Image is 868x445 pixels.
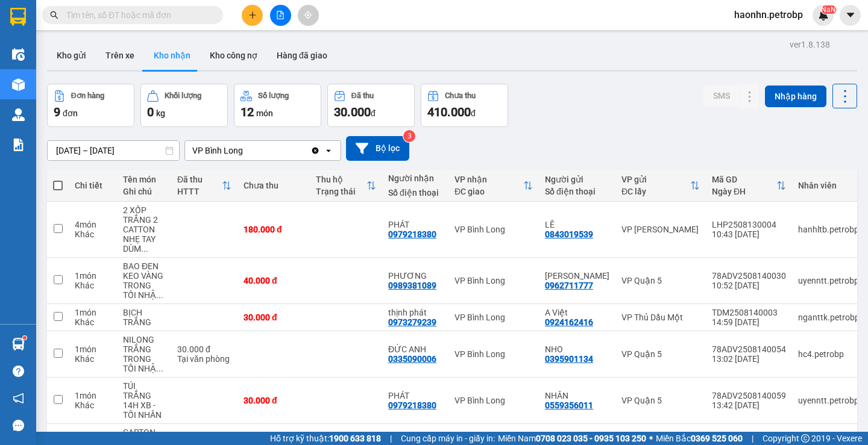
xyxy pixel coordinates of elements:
th: Toggle SortBy [706,170,792,202]
div: 14:59 [DATE] [712,317,786,327]
span: đơn [63,108,78,118]
span: ... [156,290,163,300]
div: VP Quận 5 [621,349,700,359]
div: Số điện thoại [545,187,609,196]
div: Thu hộ [316,175,366,184]
div: 0843019539 [545,229,593,239]
div: 0962711777 [545,281,593,290]
input: Selected VP Bình Long. [244,145,245,157]
button: Khối lượng0kg [140,84,228,127]
div: NILONG TRẮNG [123,335,165,354]
img: warehouse-icon [12,338,25,350]
img: logo-vxr [10,8,26,26]
div: TRONG TỐI NHẬN HÀNG [123,354,165,373]
sup: NaN [821,5,836,14]
div: 1 món [75,391,111,400]
div: Người gửi [545,175,609,184]
img: icon-new-feature [818,10,829,20]
span: aim [304,11,312,19]
div: 4 món [75,220,111,229]
button: Trên xe [96,41,144,70]
div: NHẸ TAY DÙM KHÁCH, CHỈ VẬN CHUYỂN- KHÔNG ĐẢM BẢO HIỆN TRẠNG BÊN TRONG. 14H XB [123,234,165,254]
input: Tìm tên, số ĐT hoặc mã đơn [66,8,209,22]
div: 2 XỐP TRẮNG 2 CATTON [123,205,165,234]
span: ... [141,244,148,254]
button: Đơn hàng9đơn [47,84,134,127]
svg: open [324,146,333,155]
div: hc4.petrobp [798,349,866,359]
span: Hỗ trợ kỹ thuật: [270,432,381,445]
div: A Việt [545,308,609,317]
button: Nhập hàng [765,86,826,107]
div: TRONG TỐI NHẬN HÀNG [123,281,165,300]
img: solution-icon [12,138,25,151]
div: 78ADV2508140059 [712,391,786,400]
span: 0 [147,105,154,119]
div: uyenntt.petrobp [798,276,866,285]
span: copyright [801,434,810,443]
div: HTTT [177,187,222,196]
span: món [256,108,273,118]
th: Toggle SortBy [171,170,237,202]
div: 30.000 đ [177,344,231,354]
div: TÚI TRẮNG [123,381,165,400]
div: 0979218380 [388,400,436,410]
span: Miền Bắc [656,432,743,445]
button: caret-down [840,5,861,26]
button: Chưa thu410.000đ [421,84,508,127]
div: VP [PERSON_NAME] [621,225,700,234]
div: 0979218380 [388,229,436,239]
div: VP Thủ Dầu Một [621,313,700,322]
div: CARTON [123,428,165,437]
div: VP Bình Long [454,225,533,234]
strong: 1900 633 818 [329,434,381,443]
div: PHƯƠNG [388,271,442,281]
div: PHÁT [388,391,442,400]
div: Khác [75,354,111,364]
div: Trạng thái [316,187,366,196]
img: warehouse-icon [12,108,25,121]
div: thịnh phát [388,308,442,317]
div: TDM2508140003 [712,308,786,317]
div: nganttk.petrobp [798,313,866,322]
div: 30.000 đ [244,396,304,405]
div: 78ADV2508140030 [712,271,786,281]
th: Toggle SortBy [310,170,382,202]
div: VP Bình Long [454,276,533,285]
div: Mã GD [712,175,776,184]
span: ⚪️ [649,436,653,441]
button: Kho công nợ [200,41,267,70]
div: Khác [75,281,111,290]
div: Đã thu [351,92,374,100]
div: 0335090006 [388,354,436,364]
div: Chi tiết [75,181,111,190]
div: 13:42 [DATE] [712,400,786,410]
span: search [50,11,58,19]
span: notification [13,393,24,404]
img: warehouse-icon [12,78,25,91]
div: LHP2508130004 [712,220,786,229]
div: 0989381089 [388,281,436,290]
sup: 1 [23,336,27,340]
button: Kho gửi [47,41,96,70]
span: | [390,432,392,445]
span: 30.000 [334,105,371,119]
svg: Clear value [310,146,320,155]
span: 12 [241,105,254,119]
span: đ [371,108,376,118]
div: VP Bình Long [454,349,533,359]
div: VP Quận 5 [621,276,700,285]
div: VP Quận 5 [621,396,700,405]
div: Số điện thoại [388,188,442,198]
span: | [752,432,753,445]
button: Đã thu30.000đ [327,84,415,127]
span: kg [156,108,165,118]
div: VP Bình Long [454,313,533,322]
div: 0973279239 [388,317,436,327]
div: Khác [75,400,111,410]
button: Kho nhận [144,41,200,70]
div: ĐỨC ANH [388,344,442,354]
div: Tại văn phòng [177,354,231,364]
span: ... [156,364,163,373]
button: aim [298,5,319,26]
